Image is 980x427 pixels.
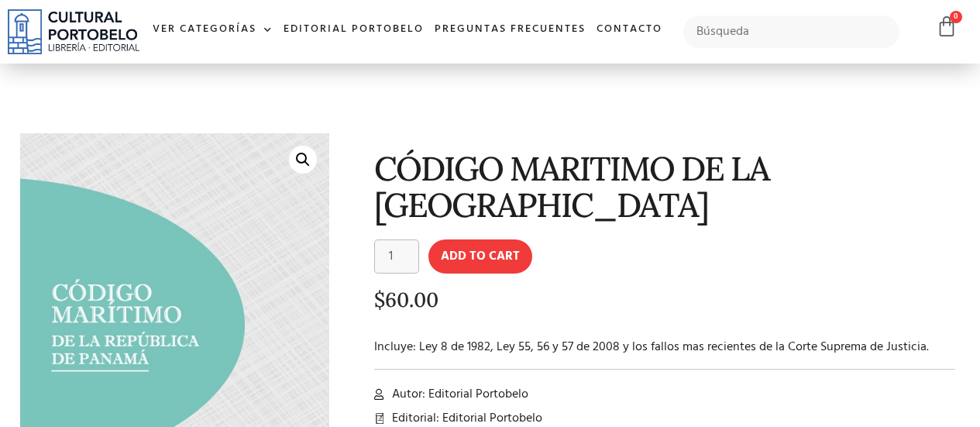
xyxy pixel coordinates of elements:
[374,338,955,356] p: Incluye: Ley 8 de 1982, Ley 55, 56 y 57 de 2008 y los fallos mas recientes de la Corte Suprema de...
[683,15,899,48] input: Búsqueda
[278,13,429,46] a: Editorial Portobelo
[289,146,317,174] a: 🔍
[147,13,278,46] a: Ver Categorías
[936,15,958,38] a: 0
[388,385,528,404] span: Autor: Editorial Portobelo
[374,287,385,312] span: $
[374,150,955,224] h1: CÓDIGO MARITIMO DE LA [GEOGRAPHIC_DATA]
[429,13,591,46] a: Preguntas frecuentes
[374,239,419,274] input: Product quantity
[591,13,668,46] a: Contacto
[428,239,532,274] button: Add to cart
[950,11,962,23] span: 0
[374,287,438,312] bdi: 60.00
